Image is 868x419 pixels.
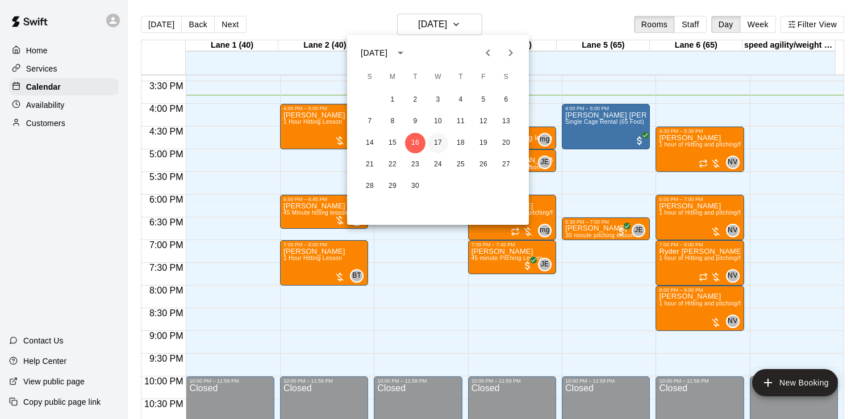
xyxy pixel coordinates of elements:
button: 16 [405,133,425,153]
button: 1 [382,90,403,110]
button: 15 [382,133,403,153]
button: 3 [428,90,448,110]
button: 8 [382,111,403,132]
button: 5 [473,90,494,110]
button: 18 [450,133,471,153]
button: calendar view is open, switch to year view [391,43,410,62]
button: 10 [428,111,448,132]
button: 4 [450,90,471,110]
button: Previous month [477,41,499,64]
div: [DATE] [361,47,387,59]
button: 25 [450,154,471,175]
button: 11 [450,111,471,132]
button: 23 [405,154,425,175]
span: Saturday [496,66,516,89]
button: 2 [405,90,425,110]
button: 21 [360,154,380,175]
button: 24 [428,154,448,175]
button: 14 [360,133,380,153]
button: 17 [428,133,448,153]
button: 13 [496,111,516,132]
span: Thursday [450,66,471,89]
button: 28 [360,176,380,196]
span: Tuesday [405,66,425,89]
button: 20 [496,133,516,153]
button: 22 [382,154,403,175]
button: 9 [405,111,425,132]
button: 30 [405,176,425,196]
span: Wednesday [428,66,448,89]
span: Friday [473,66,494,89]
span: Monday [382,66,403,89]
button: Next month [499,41,522,64]
button: 19 [473,133,494,153]
button: 29 [382,176,403,196]
span: Sunday [360,66,380,89]
button: 6 [496,90,516,110]
button: 7 [360,111,380,132]
button: 26 [473,154,494,175]
button: 12 [473,111,494,132]
button: 27 [496,154,516,175]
